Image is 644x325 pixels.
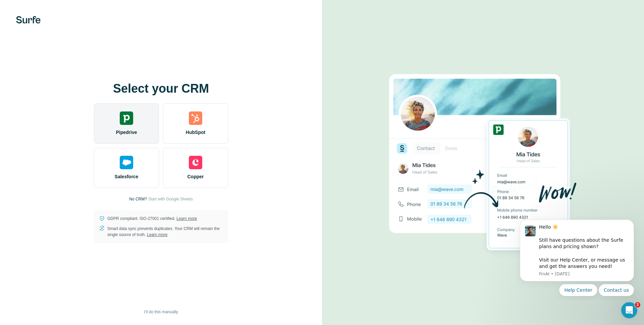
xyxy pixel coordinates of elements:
h1: Select your CRM [94,82,228,95]
span: Salesforce [115,173,139,180]
img: PIPEDRIVE image [389,63,577,262]
img: hubspot's logo [189,111,202,125]
img: Surfe's logo [16,16,41,24]
a: Learn more [176,216,197,221]
span: HubSpot [186,129,205,136]
span: 2 [635,302,640,308]
a: Learn more [147,232,167,237]
span: Copper [187,173,204,180]
button: Start with Google Sheets [148,196,193,202]
p: No CRM? [129,196,147,202]
span: Pipedrive [116,129,137,136]
img: pipedrive's logo [120,111,133,125]
iframe: Intercom live chat [621,302,637,318]
p: GDPR compliant. ISO-27001 certified. [107,216,197,222]
img: salesforce's logo [120,156,133,169]
p: Smart data sync prevents duplicates. Your CRM will remain the single source of truth. [107,226,223,238]
img: copper's logo [189,156,202,169]
iframe: Intercom notifications message [510,214,644,300]
span: I’ll do this manually [144,309,178,315]
button: I’ll do this manually [139,307,182,317]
